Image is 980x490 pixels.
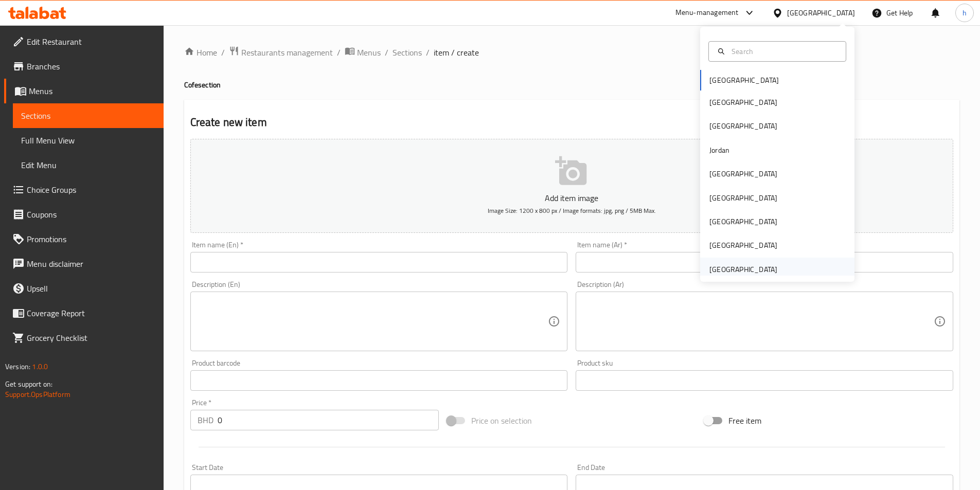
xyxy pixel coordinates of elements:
span: Price on selection [471,414,532,427]
a: Menu disclaimer [4,251,164,276]
span: Edit Menu [21,159,155,171]
a: Edit Restaurant [4,29,164,54]
h4: Cofe section [184,80,959,90]
span: Get support on: [5,377,52,391]
nav: breadcrumb [184,46,959,59]
a: Upsell [4,276,164,301]
a: Promotions [4,227,164,251]
a: Branches [4,54,164,79]
a: Choice Groups [4,177,164,202]
span: 1.0.0 [32,360,48,373]
span: Menu disclaimer [27,258,155,270]
div: [GEOGRAPHIC_DATA] [709,192,777,204]
p: BHD [198,414,213,426]
li: / [385,46,388,59]
a: Menus [345,46,381,59]
input: Search [727,46,840,57]
span: Grocery Checklist [27,332,155,344]
div: Menu-management [675,7,739,19]
span: Promotions [27,233,155,245]
a: Support.OpsPlatform [5,388,70,401]
span: item / create [434,46,479,59]
a: Edit Menu [13,153,164,177]
span: Full Menu View [21,134,155,147]
div: Jordan [709,144,729,156]
span: Restaurants management [241,46,333,59]
input: Please enter product sku [576,370,953,391]
div: [GEOGRAPHIC_DATA] [709,97,777,108]
div: [GEOGRAPHIC_DATA] [787,7,855,19]
input: Enter name Ar [576,252,953,273]
div: [GEOGRAPHIC_DATA] [709,264,777,275]
input: Please enter product barcode [190,370,568,391]
span: Sections [21,110,155,122]
div: [GEOGRAPHIC_DATA] [709,120,777,132]
div: [GEOGRAPHIC_DATA] [709,240,777,251]
span: Coverage Report [27,307,155,319]
a: Coverage Report [4,301,164,325]
span: Choice Groups [27,184,155,196]
div: [GEOGRAPHIC_DATA] [709,216,777,227]
input: Please enter price [218,410,439,430]
p: Add item image [206,192,937,204]
span: Branches [27,60,155,72]
div: [GEOGRAPHIC_DATA] [709,168,777,179]
li: / [221,46,225,59]
a: Grocery Checklist [4,325,164,350]
li: / [337,46,341,59]
a: Sections [393,46,422,59]
span: Version: [5,360,30,373]
a: Full Menu View [13,128,164,153]
span: Edit Restaurant [27,35,155,48]
h2: Create new item [190,115,953,130]
span: Image Size: 1200 x 800 px / Image formats: jpg, png / 5MB Max. [488,205,656,216]
a: Sections [13,103,164,128]
span: Menus [357,46,381,59]
span: Upsell [27,282,155,295]
a: Restaurants management [229,46,333,59]
li: / [426,46,430,59]
button: Add item imageImage Size: 1200 x 800 px / Image formats: jpg, png / 5MB Max. [190,139,953,233]
span: h [963,7,967,19]
span: Menus [29,85,155,97]
input: Enter name En [190,252,568,273]
span: Free item [728,414,761,427]
a: Coupons [4,202,164,227]
a: Menus [4,79,164,103]
span: Coupons [27,208,155,221]
a: Home [184,46,217,59]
